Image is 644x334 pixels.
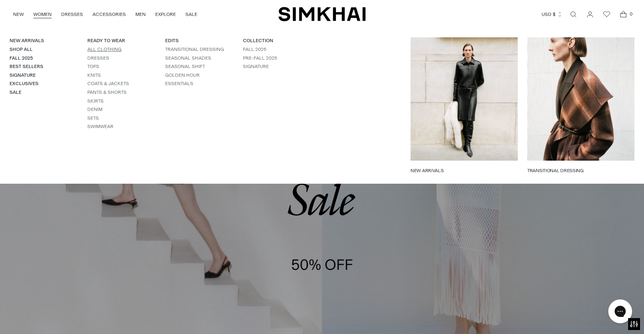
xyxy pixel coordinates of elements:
a: WOMEN [33,6,52,23]
a: ACCESSORIES [93,6,126,23]
a: Open cart modal [615,6,631,22]
a: NEW [13,6,24,23]
a: Wishlist [599,6,615,22]
a: Open search modal [565,6,581,22]
span: 0 [627,10,634,17]
a: EXPLORE [155,6,176,23]
a: Go to the account page [582,6,598,22]
button: USD $ [542,6,563,23]
a: SALE [185,6,197,23]
a: DRESSES [61,6,83,23]
a: SIMKHAI [278,6,366,22]
iframe: Gorgias live chat messenger [604,297,636,326]
a: MEN [135,6,146,23]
